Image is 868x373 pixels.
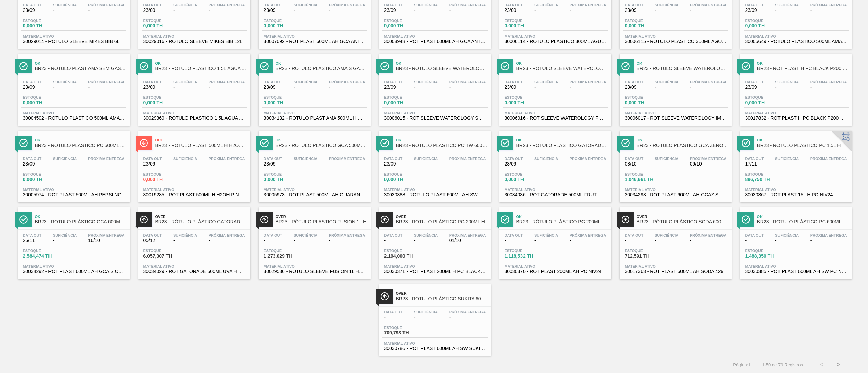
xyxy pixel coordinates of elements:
[143,161,162,167] span: 23/09
[516,215,608,219] span: Ok
[810,85,847,90] span: -
[384,161,403,167] span: 23/09
[625,3,644,7] span: Data out
[264,177,311,182] span: 0,000 TH
[449,85,486,90] span: -
[625,80,644,84] span: Data out
[757,66,849,71] span: BR23 - ROT PLAST H PC BLACK P200 MP
[23,8,42,13] span: 23/09
[625,34,727,38] span: Material ativo
[621,139,630,147] img: Ícone
[384,85,403,90] span: 23/09
[264,157,282,161] span: Data out
[625,39,727,44] span: 30006115 - ROTULO PLASTICO 300ML AGUA AMA COM GAS
[449,3,486,7] span: Próxima Entrega
[384,34,486,38] span: Material ativo
[570,85,606,90] span: -
[810,80,847,84] span: Próxima Entrega
[810,8,847,13] span: -
[209,80,245,84] span: Próxima Entrega
[516,66,608,71] span: BR23 - RÓTULO SLEEVE WATEROLOGY FOCO 500ML
[625,95,672,100] span: Estoque
[637,143,728,148] span: BR23 - RÓTULO PLÁSTICO GCA ZERO 600ML AH
[775,3,799,7] span: Suficiência
[625,85,644,90] span: 23/09
[155,219,247,224] span: BR23 - RÓTULO PLÁSTICO GATORADE UVA 500ML H
[88,3,125,7] span: Próxima Entrega
[690,3,727,7] span: Próxima Entrega
[276,143,367,148] span: BR23 - RÓTULO PLÁSTICO GCA 500ML AH
[745,23,793,28] span: 0,000 TH
[384,80,403,84] span: Data out
[625,19,672,23] span: Estoque
[254,202,374,279] a: ÍconeOverBR23 - RÓTULO PLÁSTICO FUSION 1L HData out-Suficiência-Próxima Entrega-Estoque1.273,029 ...
[254,49,374,126] a: ÍconeOkBR23 - RÓTULO PLÁSTICO AMA S GAS 500ML HData out23/09Suficiência-Próxima Entrega-Estoque0,...
[264,100,311,105] span: 0,000 TH
[742,139,750,147] img: Ícone
[745,192,847,197] span: 30030367 - ROT PLAST 15L H PC NIV24
[505,8,523,13] span: 23/09
[380,215,389,224] img: Ícone
[534,3,558,7] span: Suficiência
[625,116,727,121] span: 30006017 - ROT SLEEVE WATEROLOGY IMUNIDADE 500ML
[23,19,71,23] span: Estoque
[494,49,615,126] a: ÍconeOkBR23 - RÓTULO SLEEVE WATEROLOGY FOCO 500MLData out23/09Suficiência-Próxima Entrega-Estoque...
[155,143,247,148] span: BR23 - RÓTULO PLAST 500ML H H2OH PINK
[615,126,735,203] a: ÍconeOkBR23 - RÓTULO PLÁSTICO GCA ZERO 600ML AHData out08/10Suficiência-Próxima Entrega09/10Estoq...
[757,138,849,142] span: Ok
[384,116,486,121] span: 30006015 - ROT SLEEVE WATEROLOGY SAIS MIN 500ML
[260,139,269,147] img: Ícone
[494,126,615,203] a: ÍconeOkBR23 - RÓTULO PLÁSTICO GATORADE FRUTAS CÍTRICAS 500ML AHData out23/09Suficiência-Próxima E...
[35,219,126,224] span: BR23 - RÓTULO PLÁSTICO GCA 600ML AH
[276,66,367,71] span: BR23 - RÓTULO PLÁSTICO AMA S GAS 500ML H
[23,80,42,84] span: Data out
[264,172,311,176] span: Estoque
[396,143,488,148] span: BR23 - RÓTULO PLÁSTICO PC TW 600ML SW AH
[742,215,750,224] img: Ícone
[810,157,847,161] span: Próxima Entrega
[505,111,606,115] span: Material ativo
[690,85,727,90] span: -
[494,202,615,279] a: ÍconeOkBR23 - RÓTULO PLÁSTICO PC 200ML AHData out-Suficiência-Próxima Entrega-Estoque1.118,532 TH...
[735,49,855,126] a: ÍconeOkBR23 - ROT PLAST H PC BLACK P200 MPData out23/09Suficiência-Próxima Entrega-Estoque0,000 T...
[384,23,432,28] span: 0,000 TH
[329,161,366,167] span: -
[143,34,245,38] span: Material ativo
[155,215,247,219] span: Over
[143,80,162,84] span: Data out
[775,85,799,90] span: -
[745,8,764,13] span: 23/09
[143,19,191,23] span: Estoque
[625,172,672,176] span: Estoque
[260,62,269,70] img: Ícone
[53,3,77,7] span: Suficiência
[88,8,125,13] span: -
[757,143,849,148] span: BR23 - RÓTULO PLÁSTICO PC 1,5L H
[637,215,728,219] span: Over
[505,95,552,100] span: Estoque
[625,8,644,13] span: 23/09
[745,95,793,100] span: Estoque
[625,188,727,192] span: Material ativo
[396,61,488,65] span: Ok
[735,202,855,279] a: ÍconeOkBR23 - RÓTULO PLÁSTICO PC 600ML AHData out-Suficiência-Próxima Entrega-Estoque1.488,350 TH...
[143,111,245,115] span: Material ativo
[155,66,247,71] span: BR23 - ROTULO PLASTICO 1 5L AGUA AMA NIV23
[294,3,317,7] span: Suficiência
[501,139,509,147] img: Ícone
[505,100,552,105] span: 0,000 TH
[534,80,558,84] span: Suficiência
[329,3,366,7] span: Próxima Entrega
[414,85,438,90] span: -
[264,85,282,90] span: 23/09
[384,157,403,161] span: Data out
[140,139,148,147] img: Ícone
[264,95,311,100] span: Estoque
[380,62,389,70] img: Ícone
[143,172,191,176] span: Estoque
[264,8,282,13] span: 23/09
[294,161,317,167] span: -
[143,23,191,28] span: 0,000 TH
[625,100,672,105] span: 0,000 TH
[615,202,735,279] a: ÍconeOverBR23 - RÓTULO PLÁSTICO SODA 600ML AHData out-Suficiência-Próxima Entrega-Estoque712,591 ...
